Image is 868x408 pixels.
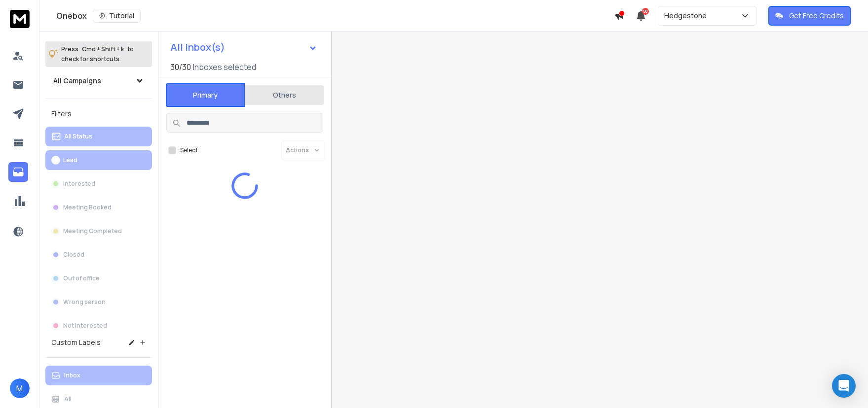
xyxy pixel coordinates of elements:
[53,76,101,86] h1: All Campaigns
[61,44,134,64] p: Press to check for shortcuts.
[80,43,125,55] span: Cmd + Shift + k
[642,8,649,15] span: 50
[162,37,325,57] button: All Inbox(s)
[51,338,101,347] h3: Custom Labels
[245,84,324,106] button: Others
[56,9,614,23] div: Onebox
[45,107,152,121] h3: Filters
[664,11,711,21] p: Hedgestone
[45,71,152,91] button: All Campaigns
[193,61,256,73] h3: Inboxes selected
[170,61,191,73] span: 30 / 30
[832,374,856,398] div: Open Intercom Messenger
[768,6,851,26] button: Get Free Credits
[93,9,141,23] button: Tutorial
[166,83,245,107] button: Primary
[180,146,198,154] label: Select
[10,378,30,398] button: M
[170,42,225,52] h1: All Inbox(s)
[789,11,844,21] p: Get Free Credits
